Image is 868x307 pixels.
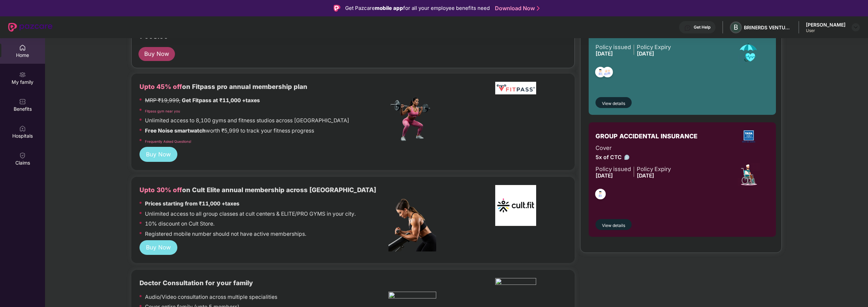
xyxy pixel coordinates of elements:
[734,23,738,31] span: B
[595,43,631,51] div: Policy issued
[182,97,260,104] strong: Get Fitpass at ₹11,000 +taxes
[138,47,175,61] button: Buy Now
[145,210,356,218] p: Unlimited access to all group classes at cult centers & ELITE/PRO GYMS in your city.
[599,65,616,81] img: svg+xml;base64,PHN2ZyB4bWxucz0iaHR0cDovL3d3dy53My5vcmcvMjAwMC9zdmciIHdpZHRoPSI0OC45NDMiIGhlaWdodD...
[694,25,710,30] div: Get Help
[495,5,538,12] a: Download Now
[637,165,671,173] div: Policy Expiry
[495,278,536,287] img: physica%20-%20Edited.png
[19,71,26,78] img: svg+xml;base64,PHN2ZyB3aWR0aD0iMjAiIGhlaWdodD0iMjAiIHZpZXdCb3g9IjAgMCAyMCAyMCIgZmlsbD0ibm9uZSIgeG...
[139,240,177,255] button: Buy Now
[684,25,691,31] img: svg+xml;base64,PHN2ZyBpZD0iSGVscC0zMngzMiIgeG1sbnM9Imh0dHA6Ly93d3cudzMub3JnLzIwMDAvc3ZnIiB3aWR0aD...
[145,127,314,135] p: worth ₹5,999 to track your fitness progress
[806,28,845,33] div: User
[595,143,671,152] span: Cover
[595,50,613,57] span: [DATE]
[145,117,349,125] p: Unlimited access to 8,100 gyms and fitness studios across [GEOGRAPHIC_DATA]
[145,127,206,134] strong: Free Noise smartwatch
[145,97,180,104] del: MRP ₹19,999,
[388,199,436,251] img: pc2.png
[595,219,632,230] button: View details
[145,109,180,113] a: Fitpass gym near you
[19,98,26,105] img: svg+xml;base64,PHN2ZyBpZD0iQmVuZWZpdHMiIHhtbG5zPSJodHRwOi8vd3d3LnczLm9yZy8yMDAwL3N2ZyIgd2lkdGg9Ij...
[637,43,671,51] div: Policy Expiry
[139,279,253,287] b: Doctor Consultation for your family
[595,165,631,173] div: Policy issued
[139,186,182,194] b: Upto 30% off
[595,172,613,179] span: [DATE]
[139,83,182,90] b: Upto 45% off
[145,200,239,207] strong: Prices starting from ₹11,000 +taxes
[19,44,26,51] img: svg+xml;base64,PHN2ZyBpZD0iSG9tZSIgeG1sbnM9Imh0dHA6Ly93d3cudzMub3JnLzIwMDAvc3ZnIiB3aWR0aD0iMjAiIG...
[595,97,632,108] button: View details
[139,147,177,162] button: Buy Now
[744,24,792,31] div: BRINERDS VENTURES PRIVATE LIMITED
[388,95,436,143] img: fpp.png
[334,5,340,12] img: Logo
[853,25,858,30] img: svg+xml;base64,PHN2ZyBpZD0iRHJvcGRvd24tMzJ4MzIiIHhtbG5zPSJodHRwOi8vd3d3LnczLm9yZy8yMDAwL3N2ZyIgd2...
[139,186,376,194] b: on Cult Elite annual membership across [GEOGRAPHIC_DATA]
[737,163,761,186] img: icon
[495,82,536,94] img: fppp.png
[139,83,307,90] b: on Fitpass pro annual membership plan
[375,5,403,11] strong: mobile app
[8,23,53,32] img: New Pazcare Logo
[537,5,540,12] img: Stroke
[806,21,845,28] div: [PERSON_NAME]
[602,222,625,229] span: View details
[624,155,630,160] img: info
[19,125,26,132] img: svg+xml;base64,PHN2ZyBpZD0iSG9zcGl0YWxzIiB4bWxucz0iaHR0cDovL3d3dy53My5vcmcvMjAwMC9zdmciIHdpZHRoPS...
[637,172,654,179] span: [DATE]
[145,230,306,239] p: Registered mobile number should not have active memberships.
[595,132,697,141] span: GROUP ACCIDENTAL INSURANCE
[19,152,26,159] img: svg+xml;base64,PHN2ZyBpZD0iQ2xhaW0iIHhtbG5zPSJodHRwOi8vd3d3LnczLm9yZy8yMDAwL3N2ZyIgd2lkdGg9IjIwIi...
[345,4,490,12] div: Get Pazcare for all your employee benefits need
[637,50,654,57] span: [DATE]
[592,65,609,81] img: svg+xml;base64,PHN2ZyB4bWxucz0iaHR0cDovL3d3dy53My5vcmcvMjAwMC9zdmciIHdpZHRoPSI0OC45NDMiIGhlaWdodD...
[739,127,758,145] img: insurerLogo
[737,41,760,64] img: icon
[145,293,277,302] p: Audio/Video consultation across multiple specialities
[602,101,625,107] span: View details
[592,187,609,203] img: svg+xml;base64,PHN2ZyB4bWxucz0iaHR0cDovL3d3dy53My5vcmcvMjAwMC9zdmciIHdpZHRoPSI0OC45NDMiIGhlaWdodD...
[595,153,671,162] span: 5x of CTC
[145,220,215,228] p: 10% discount on Cult Store.
[495,185,536,226] img: cult.png
[145,139,191,143] a: Frequently Asked Questions!
[388,292,436,301] img: pngtree-physiotherapy-physiotherapist-rehab-disability-stretching-png-image_6063262.png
